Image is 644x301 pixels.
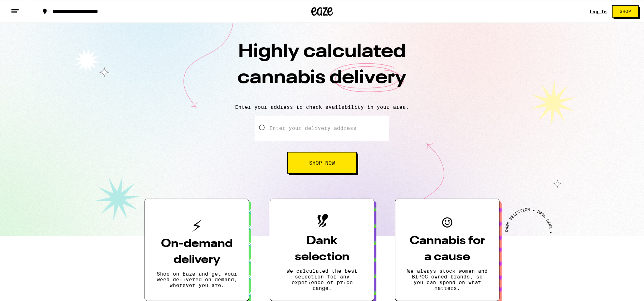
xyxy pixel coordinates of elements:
[282,268,362,291] p: We calculated the best selection for any experience or price range.
[156,271,237,288] p: Shop on Eaze and get your weed delivered on demand, wherever you are.
[282,233,362,265] h3: Dank selection
[309,160,335,165] span: Shop Now
[395,199,499,301] button: Cannabis for a causeWe always stock women and BIPOC owned brands, so you can spend on what matters.
[590,9,607,14] div: Log In
[197,39,447,98] h1: Highly calculated cannabis delivery
[612,5,639,18] button: Shop
[145,199,249,301] button: On-demand deliveryShop on Eaze and get your weed delivered on demand, wherever you are.
[255,116,389,141] input: Enter your delivery address
[270,199,374,301] button: Dank selectionWe calculated the best selection for any experience or price range.
[620,9,631,14] span: Shop
[287,152,357,174] button: Shop Now
[7,104,637,110] p: Enter your address to check availability in your area.
[407,268,488,291] p: We always stock women and BIPOC owned brands, so you can spend on what matters.
[156,236,237,268] h3: On-demand delivery
[407,233,488,265] h3: Cannabis for a cause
